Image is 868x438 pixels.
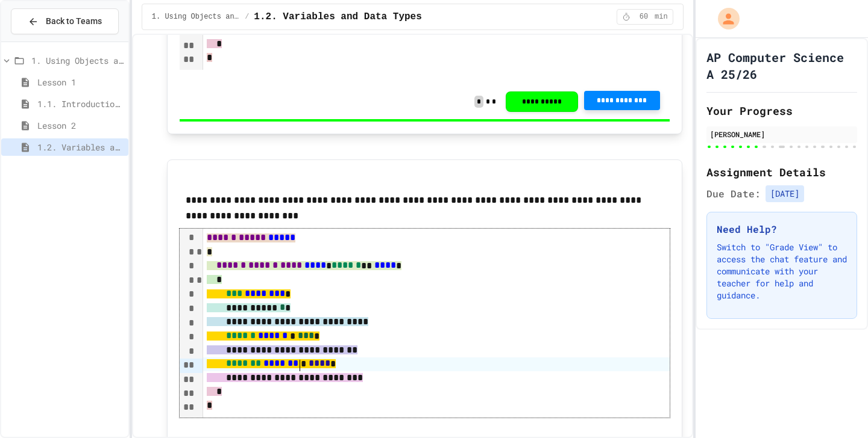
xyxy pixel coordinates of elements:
h2: Your Progress [706,102,857,119]
p: Switch to "Grade View" to access the chat feature and communicate with your teacher for help and ... [717,241,847,301]
span: 1.2. Variables and Data Types [254,10,421,24]
span: [DATE] [766,185,804,202]
div: My Account [705,5,743,32]
button: Back to Teams [11,8,119,34]
span: 1. Using Objects and Methods [31,54,124,67]
span: 1. Using Objects and Methods [152,12,240,22]
span: Lesson 1 [37,76,124,88]
div: [PERSON_NAME] [710,129,854,140]
span: Back to Teams [46,15,102,28]
span: 1.1. Introduction to Algorithms, Programming, and Compilers [37,97,124,110]
span: Lesson 2 [37,119,124,132]
span: min [655,12,668,22]
h3: Need Help? [717,222,847,236]
span: / [245,12,249,22]
h1: AP Computer Science A 25/26 [706,49,857,82]
span: 1.2. Variables and Data Types [37,141,124,153]
h2: Assignment Details [706,164,857,180]
span: 60 [634,12,653,22]
span: Due Date: [706,187,761,201]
